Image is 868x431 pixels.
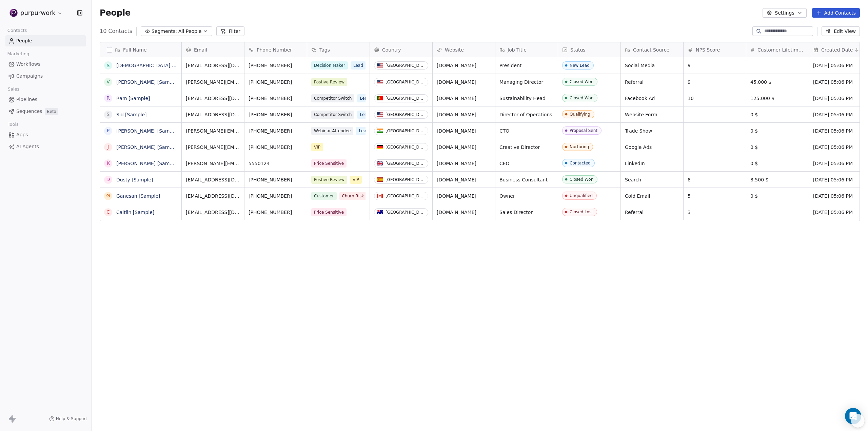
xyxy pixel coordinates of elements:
span: 8 [688,176,742,183]
img: p_Flavicon_Verlauf_frei.png [9,9,18,17]
span: Apps [16,131,28,138]
span: Country [382,46,401,53]
span: Website Form [625,111,679,118]
div: Email [182,42,244,57]
span: 5 [688,193,742,199]
div: Country [370,42,432,57]
div: Contacted [570,161,591,165]
span: Postive Review [311,176,347,184]
div: Website [433,42,495,57]
a: Sid [Sample] [116,112,147,117]
span: 10 Contacts [100,27,132,35]
span: Cold Email [625,193,679,199]
span: 0 $ [750,128,805,134]
div: Unqualified [570,193,593,198]
span: [PERSON_NAME][EMAIL_ADDRESS][DOMAIN_NAME] [186,79,240,85]
a: Campaigns [5,71,86,82]
span: Churn Risk [339,192,367,200]
span: purpurwork [20,8,56,17]
span: [DATE] 05:06 PM [813,176,867,183]
span: Tools [5,119,21,130]
div: K [106,160,110,167]
span: Managing Director [499,79,554,85]
div: Closed Won [570,96,593,100]
span: Facebook Ad [625,95,679,102]
span: People [16,37,32,44]
span: [PERSON_NAME][EMAIL_ADDRESS][DOMAIN_NAME] [186,144,240,151]
span: 9 [688,62,742,69]
div: G [106,192,110,199]
span: [PHONE_NUMBER] [249,111,303,118]
div: [GEOGRAPHIC_DATA] [386,177,425,182]
span: Google Ads [625,144,679,151]
span: Lead [356,127,371,135]
span: 8.500 $ [750,176,805,183]
button: Edit View [822,26,860,36]
span: Webinar Attendee [311,127,353,135]
a: [DOMAIN_NAME] [437,63,476,68]
a: Help & Support [49,416,87,422]
span: CTO [499,128,554,134]
div: Job Title [495,42,558,57]
span: [PERSON_NAME][EMAIL_ADDRESS][DOMAIN_NAME] [186,128,240,134]
div: [GEOGRAPHIC_DATA] [386,194,425,198]
a: Caitlin [Sample] [116,210,154,215]
a: Apps [5,129,86,140]
span: Social Media [625,62,679,69]
button: Settings [763,8,806,18]
span: Sales [5,84,22,94]
div: Status [558,42,620,57]
div: [GEOGRAPHIC_DATA] [386,96,425,101]
div: Full Name [100,42,181,57]
button: purpurwork [8,7,64,19]
div: [GEOGRAPHIC_DATA] [386,129,425,133]
span: 9 [688,79,742,85]
span: 0 $ [750,160,805,167]
span: 125.000 $ [750,95,805,102]
span: [EMAIL_ADDRESS][DOMAIN_NAME] [186,193,240,199]
span: [PHONE_NUMBER] [249,144,303,151]
a: Ram [Sample] [116,96,150,101]
span: VIP [350,176,362,184]
span: Full Name [123,46,147,53]
span: 0 $ [750,144,805,151]
span: Postive Review [311,78,347,86]
span: Workflows [16,61,41,68]
button: Filter [216,26,244,36]
span: [DATE] 05:06 PM [813,79,867,85]
div: Closed Lost [570,210,593,214]
span: Trade Show [625,128,679,134]
a: [PERSON_NAME] [Sample] [116,161,179,166]
span: Pipelines [16,96,37,103]
a: Ganesan [Sample] [116,193,160,199]
div: [GEOGRAPHIC_DATA] [386,112,425,117]
a: [DOMAIN_NAME] [437,210,476,215]
span: [DATE] 05:06 PM [813,160,867,167]
span: 10 [688,95,742,102]
span: [PERSON_NAME][EMAIL_ADDRESS][DOMAIN_NAME] [186,160,240,167]
span: [EMAIL_ADDRESS][DOMAIN_NAME] [186,176,240,183]
span: LinkedIn [625,160,679,167]
span: Contact Source [633,46,669,53]
a: [DOMAIN_NAME] [437,193,476,199]
div: Closed Won [570,79,593,84]
span: Lead [357,94,372,102]
a: People [5,35,86,46]
div: S [107,111,110,118]
span: Price Sensitive [311,159,347,168]
a: AI Agents [5,141,86,152]
div: C [106,209,110,216]
span: [DATE] 05:06 PM [813,95,867,102]
span: [EMAIL_ADDRESS][DOMAIN_NAME] [186,95,240,102]
span: [DATE] 05:06 PM [813,128,867,134]
div: [GEOGRAPHIC_DATA] [386,145,425,150]
a: [DOMAIN_NAME] [437,144,476,150]
div: Tags [307,42,370,57]
span: Help & Support [56,416,87,422]
span: Website [445,46,464,53]
div: P [107,127,110,134]
div: Closed Won [570,177,593,182]
span: Competitor Switch [311,111,354,119]
div: R [106,95,110,102]
span: 5550124 [249,160,303,167]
